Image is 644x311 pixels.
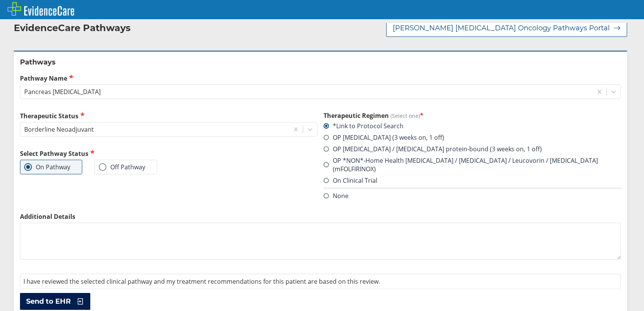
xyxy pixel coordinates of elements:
label: *Link to Protocol Search [324,122,403,130]
label: OP [MEDICAL_DATA] / [MEDICAL_DATA] protein-bound (3 weeks on, 1 off) [324,145,542,153]
img: EvidenceCare [8,2,74,16]
span: [PERSON_NAME] [MEDICAL_DATA] Oncology Pathways Portal [393,23,610,33]
label: On Clinical Trial [324,176,377,185]
label: Pathway Name [20,74,621,83]
h2: Select Pathway Status [20,149,317,158]
label: Off Pathway [99,163,145,171]
label: Therapeutic Status [20,111,317,120]
span: Send to EHR [26,297,71,306]
button: Send to EHR [20,293,90,310]
label: None [324,192,349,200]
h2: Pathways [20,58,621,67]
h3: Therapeutic Regimen [324,111,621,120]
h2: EvidenceCare Pathways [14,22,131,34]
label: Additional Details [20,212,621,221]
button: [PERSON_NAME] [MEDICAL_DATA] Oncology Pathways Portal [386,19,627,37]
label: OP [MEDICAL_DATA] (3 weeks on, 1 off) [324,133,444,142]
span: (Select one) [390,112,420,119]
div: Borderline Neoadjuvant [24,125,94,134]
div: Pancreas [MEDICAL_DATA] [24,88,101,96]
label: OP *NON*-Home Health [MEDICAL_DATA] / [MEDICAL_DATA] / Leucovorin / [MEDICAL_DATA] (mFOLFIRINOX) [324,156,621,173]
span: I have reviewed the selected clinical pathway and my treatment recommendations for this patient a... [23,277,380,286]
label: On Pathway [24,163,70,171]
